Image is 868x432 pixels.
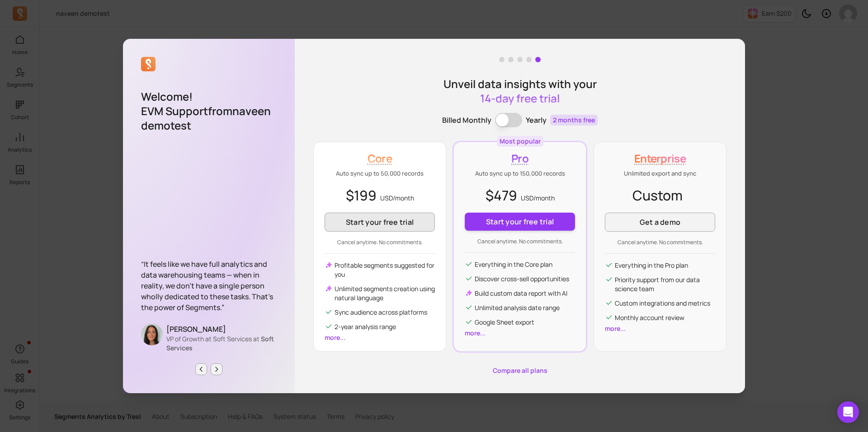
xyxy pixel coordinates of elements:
[475,318,534,327] p: Google Sheet export
[443,77,597,106] p: Unveil data insights with your
[335,308,427,317] p: Sync audience across platforms
[605,213,715,232] a: Get a demo
[526,115,547,125] p: Yearly
[166,324,277,334] p: [PERSON_NAME]
[605,169,715,178] p: Unlimited export and sync
[837,401,859,423] div: Open Intercom Messenger
[465,238,575,245] p: Cancel anytime. No commitments.
[605,239,715,246] p: Cancel anytime. No commitments.
[465,329,486,337] a: more...
[380,194,414,202] span: USD/ month
[550,115,598,125] p: 2 months free
[605,151,715,166] p: Enterprise
[475,289,567,298] p: Build custom data report with AI
[465,151,575,166] p: Pro
[211,363,222,375] button: Next page
[500,137,541,146] p: Most popular
[325,169,435,178] p: Auto sync up to 50,000 records
[615,313,684,322] p: Monthly account review
[325,213,435,232] button: Start your free trial
[141,324,163,345] img: Stephanie DiSturco
[615,299,710,308] p: Custom integrations and metrics
[480,91,560,106] span: 14-day free trial
[141,89,277,104] p: Welcome!
[615,261,688,270] p: Everything in the Pro plan
[325,239,435,246] p: Cancel anytime. No commitments.
[475,303,560,312] p: Unlimited analysis date range
[465,169,575,178] p: Auto sync up to 150,000 records
[335,261,435,279] p: Profitable segments suggested for you
[166,334,277,353] p: VP of Growth at Soft Services at
[442,115,491,125] p: Billed Monthly
[325,333,345,342] a: more...
[325,151,435,166] p: Core
[465,185,575,205] p: $479
[465,213,575,231] button: Start your free trial
[313,366,726,375] a: Compare all plans
[325,185,435,205] p: $199
[141,259,277,313] p: “It feels like we have full analytics and data warehousing teams — when in reality, we don’t have...
[166,334,274,352] span: Soft Services
[475,260,552,269] p: Everything in the Core plan
[615,275,715,293] p: Priority support from our data science team
[521,194,555,202] span: USD/ month
[335,284,435,302] p: Unlimited segments creation using natural language
[605,185,715,205] p: Custom
[195,363,207,375] button: Previous page
[335,322,396,331] p: 2-year analysis range
[141,104,277,133] p: EVM Support from naveen demotest
[475,274,569,283] p: Discover cross-sell opportunities
[605,324,626,333] a: more...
